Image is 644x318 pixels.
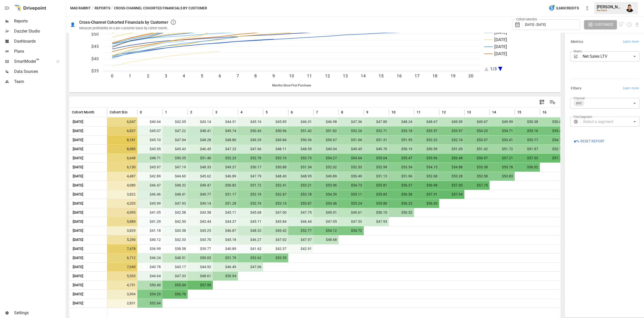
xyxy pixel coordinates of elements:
span: 7 [316,110,318,115]
span: $45.85 [266,117,287,126]
text: 6 [219,73,221,78]
span: $52.02 [316,163,338,172]
span: $51.72 [492,145,514,153]
span: $54.15 [417,163,438,172]
span: $50.61 [542,117,564,126]
span: $50.36 [291,136,312,144]
span: $53.54 [391,163,413,172]
span: $48.33 [190,163,212,172]
span: Plans [14,48,65,54]
span: $45.43 [165,145,187,153]
span: $45.97 [140,163,162,172]
span: $49.67 [467,117,489,126]
span: $44.60 [165,172,187,181]
span: $53.78 [291,190,312,199]
span: $55.45 [542,126,564,135]
span: $51.96 [391,172,413,181]
span: 13 [467,110,471,115]
span: 4,995 [110,208,136,217]
span: 5 [266,110,268,115]
span: 6,648 [110,154,136,163]
span: $45.68 [240,208,262,217]
button: Sort [446,109,453,116]
span: $45.07 [140,126,162,135]
span: $49.74 [215,126,237,135]
text: 8 [254,73,257,78]
span: $48.11 [266,145,287,153]
h6: Filters [571,86,581,91]
span: Learn more [623,86,639,91]
button: Sort [369,109,376,116]
text: Months Since First Purchase [272,84,311,87]
span: $50.59 [417,145,438,153]
span: 4,487 [110,172,136,181]
span: Customize [594,21,613,28]
span: [DATE] - [DATE] [525,23,546,26]
text: 4 [183,73,185,78]
button: Schedule report [626,22,632,27]
span: [DATE] [72,117,104,126]
span: $51.05 [442,145,463,153]
button: New version available, click to update! [582,3,592,13]
span: $56.65 [417,199,438,208]
div: [PERSON_NAME] [597,5,623,9]
img: Francisco Sanchez [626,4,634,12]
span: $52.41 [266,181,287,190]
span: $51.28 [215,199,237,208]
span: $54.73 [341,181,363,190]
span: $46.47 [140,181,162,190]
button: Download report [634,22,640,27]
button: Sort [421,109,428,116]
span: $50.17 [240,163,262,172]
button: Sort [471,109,478,116]
span: $51.42 [291,126,312,135]
span: $43.14 [190,117,212,126]
text: 1/3 [490,66,497,71]
span: $57.53 [517,154,539,163]
span: $54.71 [492,126,514,135]
span: 0 [140,110,142,115]
text: [DATE] [494,30,507,35]
text: [DATE] [494,51,507,56]
span: $47.19 [165,163,187,172]
span: $50.49 [341,172,363,181]
label: First Segment [574,115,592,119]
span: $48.40 [266,172,287,181]
span: $52.26 [341,126,363,135]
span: $47.36 [341,117,363,126]
span: $57.21 [492,154,514,163]
div: A chart. [69,2,553,92]
button: Customize [584,20,617,29]
span: $55.80 [366,199,388,208]
text: 17 [415,73,420,78]
span: $55.47 [391,154,413,163]
span: $49.29 [240,136,262,144]
span: $49.01 [316,208,338,217]
span: $56.37 [391,181,413,190]
button: Sort [218,109,225,116]
span: $47.79 [240,172,262,181]
text: 1 [129,73,131,78]
text: $35 [91,68,99,73]
span: Dashboards [14,38,65,44]
span: $51.40 [190,154,212,163]
span: $56.58 [391,190,413,199]
h6: Metrics [571,39,583,45]
span: [DATE] [72,145,104,153]
span: $47.75 [291,208,312,217]
span: $50.96 [266,126,287,135]
div: / [92,5,94,11]
span: $55.78 [492,163,514,172]
span: $48.41 [165,190,187,199]
div: Net Sales LTV [583,51,639,61]
span: 2 [190,110,192,115]
text: 13 [343,73,348,78]
span: $49.89 [316,172,338,181]
span: $48.71 [140,154,162,163]
span: $52.74 [442,136,463,144]
span: 11 [417,110,421,115]
span: $49.37 [215,163,237,172]
text: $45 [91,44,99,49]
span: $55.11 [341,190,363,199]
span: 4 [240,110,243,115]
